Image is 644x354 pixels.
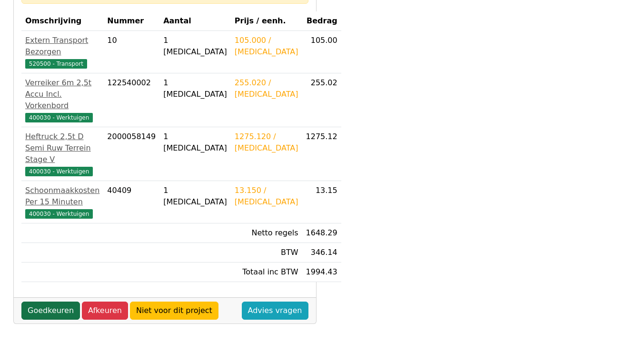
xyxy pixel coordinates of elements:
[25,185,99,219] a: Schoonmaakkosten Per 15 Minuten400030 - Werktuigen
[231,243,302,263] td: BTW
[302,31,341,73] td: 105.00
[235,35,298,58] div: 105.000 / [MEDICAL_DATA]
[103,181,159,223] td: 40409
[103,73,159,127] td: 122540002
[21,11,103,31] th: Omschrijving
[25,185,99,208] div: Schoonmaakkosten Per 15 Minuten
[235,185,298,208] div: 13.150 / [MEDICAL_DATA]
[25,35,99,69] a: Extern Transport Bezorgen520500 - Transport
[163,77,227,100] div: 1 [MEDICAL_DATA]
[103,31,159,73] td: 10
[25,59,87,69] span: 520500 - Transport
[25,209,93,219] span: 400030 - Werktuigen
[103,127,159,181] td: 2000058149
[302,263,341,282] td: 1994.43
[25,77,99,123] a: Verreiker 6m 2,5t Accu Incl. Vorkenbord400030 - Werktuigen
[302,181,341,223] td: 13.15
[25,77,99,111] div: Verreiker 6m 2,5t Accu Incl. Vorkenbord
[25,167,93,176] span: 400030 - Werktuigen
[163,131,227,154] div: 1 [MEDICAL_DATA]
[231,11,302,31] th: Prijs / eenh.
[25,113,93,122] span: 400030 - Werktuigen
[231,223,302,243] td: Netto regels
[302,73,341,127] td: 255.02
[130,302,218,320] a: Niet voor dit project
[302,11,341,31] th: Bedrag
[302,127,341,181] td: 1275.12
[159,11,231,31] th: Aantal
[242,302,308,320] a: Advies vragen
[163,185,227,208] div: 1 [MEDICAL_DATA]
[235,131,298,154] div: 1275.120 / [MEDICAL_DATA]
[25,35,99,58] div: Extern Transport Bezorgen
[235,77,298,100] div: 255.020 / [MEDICAL_DATA]
[25,131,99,165] div: Heftruck 2,5t D Semi Ruw Terrein Stage V
[163,35,227,58] div: 1 [MEDICAL_DATA]
[302,223,341,243] td: 1648.29
[103,11,159,31] th: Nummer
[82,302,128,320] a: Afkeuren
[21,302,80,320] a: Goedkeuren
[231,263,302,282] td: Totaal inc BTW
[25,131,99,177] a: Heftruck 2,5t D Semi Ruw Terrein Stage V400030 - Werktuigen
[302,243,341,263] td: 346.14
